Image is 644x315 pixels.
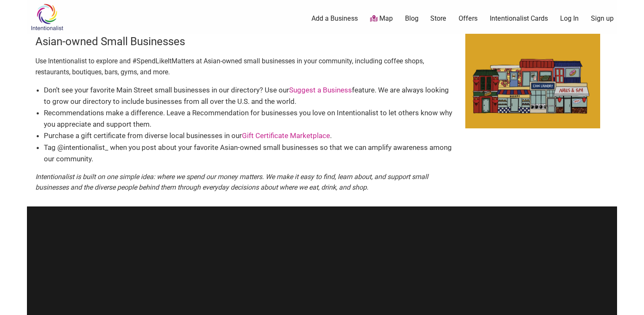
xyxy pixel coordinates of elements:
[560,14,579,23] a: Log In
[405,14,419,23] a: Blog
[289,86,352,94] a: Suggest a Business
[311,14,358,23] a: Add a Business
[490,14,548,23] a: Intentionalist Cards
[242,131,330,140] a: Gift Certificate Marketplace
[35,56,457,77] p: Use Intentionalist to explore and #SpendLikeItMatters at Asian-owned small businesses in your com...
[44,130,457,141] li: Purchase a gift certificate from diverse local businesses in our .
[465,34,600,128] img: AAPIHM_square-min-scaled.jpg
[430,14,446,23] a: Store
[44,142,457,165] li: Tag @intentionalist_ when you post about your favorite Asian-owned small businesses so that we ca...
[370,14,393,24] a: Map
[459,14,478,23] a: Offers
[35,173,428,192] em: Intentionalist is built on one simple idea: where we spend our money matters. We make it easy to ...
[591,14,614,23] a: Sign up
[35,34,457,49] h3: Asian-owned Small Businesses
[27,3,67,31] img: Intentionalist
[44,107,457,130] li: Recommendations make a difference. Leave a Recommendation for businesses you love on Intentionali...
[44,84,457,107] li: Don’t see your favorite Main Street small businesses in our directory? Use our feature. We are al...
